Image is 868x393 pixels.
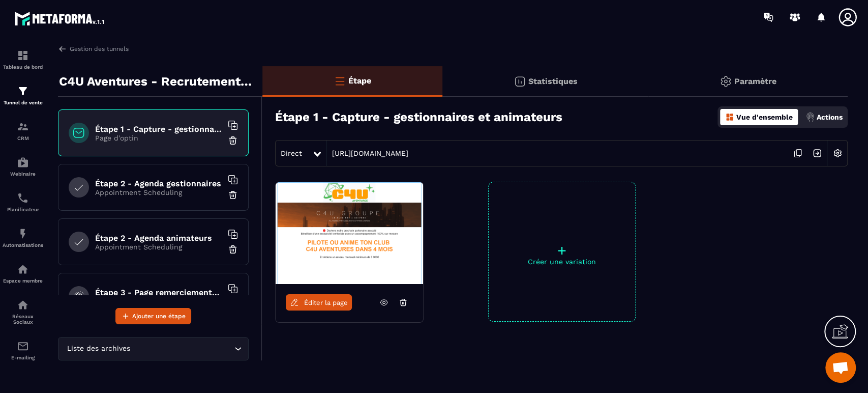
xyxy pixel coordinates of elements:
[59,71,255,92] p: C4U Aventures - Recrutement Gestionnaires
[828,144,847,163] img: setting-w.858f3a88.svg
[17,49,29,62] img: formation
[286,294,352,311] a: Éditer la page
[807,144,827,163] img: arrow-next.bcc2205e.svg
[95,188,222,196] p: Appointment Scheduling
[334,75,346,87] img: bars-o.4a397970.svg
[58,44,67,53] img: arrow
[3,314,43,325] p: Réseaux Sociaux
[132,311,186,321] span: Ajouter une étape
[825,352,856,383] a: Ouvrir le chat
[95,124,222,134] h6: Étape 1 - Capture - gestionnaires et animateurs
[17,156,29,169] img: automations
[3,135,43,141] p: CRM
[17,299,29,311] img: social-network
[95,233,222,243] h6: Étape 2 - Agenda animateurs
[65,343,132,354] span: Liste des archives
[132,343,232,354] input: Search for option
[736,113,793,121] p: Vue d'ensemble
[3,113,43,149] a: formationformationCRM
[228,135,238,146] img: trash
[17,121,29,133] img: formation
[17,192,29,204] img: scheduler
[3,207,43,212] p: Planificateur
[275,110,562,124] h3: Étape 1 - Capture - gestionnaires et animateurs
[725,113,734,122] img: dashboard-orange.40269519.svg
[3,64,43,70] p: Tableau de bord
[276,182,423,284] img: image
[281,149,302,157] span: Direct
[3,220,43,256] a: automationsautomationsAutomatisations
[3,291,43,332] a: social-networksocial-networkRéseaux Sociaux
[95,134,222,142] p: Page d'optin
[3,256,43,291] a: automationsautomationsEspace membre
[489,243,635,258] p: +
[95,179,222,188] h6: Étape 2 - Agenda gestionnaires
[528,76,578,86] p: Statistiques
[58,337,249,360] div: Search for option
[3,242,43,248] p: Automatisations
[348,76,371,86] p: Étape
[3,42,43,77] a: formationformationTableau de bord
[17,340,29,352] img: email
[95,288,222,297] h6: Étape 3 - Page remerciements gestionnaires-animateurs
[327,149,408,157] a: [URL][DOMAIN_NAME]
[17,263,29,275] img: automations
[14,9,106,27] img: logo
[304,299,348,306] span: Éditer la page
[3,77,43,113] a: formationformationTunnel de vente
[228,244,238,255] img: trash
[489,258,635,266] p: Créer une variation
[805,113,815,122] img: actions.d6e523a2.png
[228,190,238,200] img: trash
[3,278,43,284] p: Espace membre
[720,75,732,88] img: setting-gr.5f69749f.svg
[734,76,776,86] p: Paramètre
[3,355,43,360] p: E-mailing
[58,44,129,53] a: Gestion des tunnels
[95,243,222,251] p: Appointment Scheduling
[3,100,43,105] p: Tunnel de vente
[514,75,526,88] img: stats.20deebd0.svg
[3,332,43,368] a: emailemailE-mailing
[115,308,191,324] button: Ajouter une étape
[3,171,43,177] p: Webinaire
[3,184,43,220] a: schedulerschedulerPlanificateur
[17,228,29,240] img: automations
[817,113,843,121] p: Actions
[3,149,43,184] a: automationsautomationsWebinaire
[17,85,29,97] img: formation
